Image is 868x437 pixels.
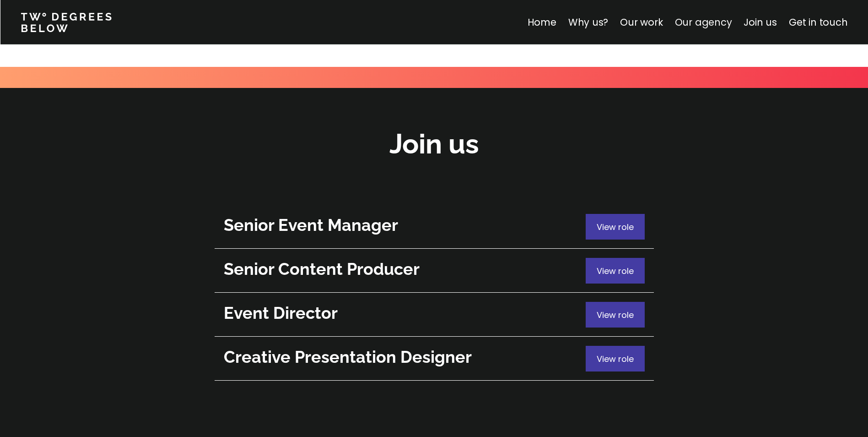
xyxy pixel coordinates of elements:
[597,265,634,277] span: View role
[789,16,847,29] a: Get in touch
[215,205,654,249] a: View role
[224,302,581,324] h2: Event Director
[224,214,581,236] h2: Senior Event Manager
[224,258,581,280] h2: Senior Content Producer
[597,221,634,233] span: View role
[620,16,663,29] a: Our work
[389,126,479,163] h2: Join us
[215,293,654,337] a: View role
[597,353,634,365] span: View role
[674,16,732,29] a: Our agency
[215,249,654,293] a: View role
[568,16,608,29] a: Why us?
[597,309,634,321] span: View role
[224,346,581,368] h2: Creative Presentation Designer
[744,16,777,29] a: Join us
[215,337,654,381] a: View role
[527,16,556,29] a: Home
